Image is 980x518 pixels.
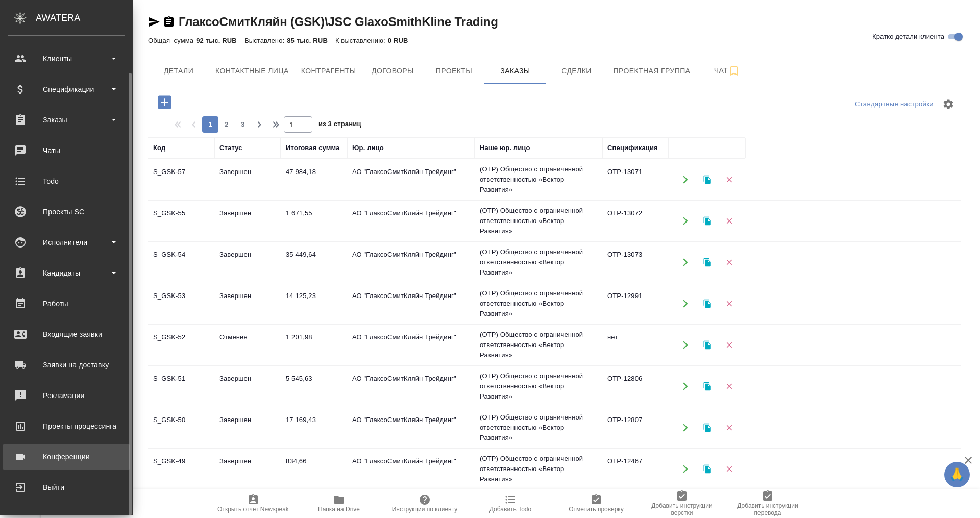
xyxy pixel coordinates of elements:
[214,203,281,239] td: Завершен
[179,15,498,29] a: ГлаксоСмитКляйн (GSK)\JSC GlaxoSmithKline Trading
[602,368,669,404] td: OTP-12806
[148,244,214,280] td: S_GSK-54
[602,410,669,446] td: OTP-12807
[480,143,530,153] div: Наше юр. лицо
[8,265,125,281] div: Кандидаты
[347,244,475,280] td: АО "ГлаксоСмитКляйн Трейдинг"
[148,37,196,44] p: Общая сумма
[602,203,669,239] td: OTP-13072
[214,162,281,198] td: Завершен
[645,502,719,516] span: Добавить инструкции верстки
[347,410,475,446] td: АО "ГлаксоСмитКляйн Трейдинг"
[281,162,347,198] td: 47 984,18
[8,418,125,434] div: Проекты процессинга
[3,383,130,408] a: Рекламации
[318,506,360,513] span: Папка на Drive
[8,204,125,219] div: Проекты SC
[148,286,214,322] td: S_GSK-53
[3,352,130,378] a: Заявки на доставку
[196,37,244,44] p: 92 тыс. RUB
[639,489,725,518] button: Добавить инструкции верстки
[281,451,347,487] td: 834,66
[148,203,214,239] td: S_GSK-55
[219,143,242,153] div: Статус
[3,291,130,316] a: Работы
[475,325,602,365] td: (OTP) Общество с ограниченной ответственностью «Вектор Развития»
[244,37,287,44] p: Выставлено:
[697,293,718,314] button: Клонировать
[368,65,417,78] span: Договоры
[214,451,281,487] td: Завершен
[602,327,669,363] td: нет
[475,159,602,200] td: (OTP) Общество с ограниченной ответственностью «Вектор Развития»
[3,138,130,163] a: Чаты
[8,296,125,311] div: Работы
[347,203,475,239] td: АО "ГлаксоСмитКляйн Трейдинг"
[347,286,475,322] td: АО "ГлаксоСмитКляйн Трейдинг"
[697,211,718,232] button: Клонировать
[468,489,553,518] button: Добавить Todo
[3,322,130,347] a: Входящие заявки
[148,16,160,28] button: Скопировать ссылку для ЯМессенджера
[388,37,416,44] p: 0 RUB
[872,32,944,42] span: Кратко детали клиента
[3,475,130,500] a: Выйти
[301,65,356,78] span: Контрагенты
[335,37,388,44] p: К выставлению:
[719,417,740,438] button: Удалить
[602,162,669,198] td: OTP-13071
[217,506,289,513] span: Открыть отчет Newspeak
[719,459,740,480] button: Удалить
[719,169,740,190] button: Удалить
[296,489,382,518] button: Папка на Drive
[697,459,718,480] button: Клонировать
[719,252,740,273] button: Удалить
[287,37,335,44] p: 85 тыс. RUB
[475,242,602,283] td: (OTP) Общество с ограниченной ответственностью «Вектор Развития»
[281,244,347,280] td: 35 449,64
[235,119,251,130] span: 3
[8,388,125,403] div: Рекламации
[936,92,961,116] span: Настроить таблицу
[944,462,970,487] button: 🙏
[429,65,478,78] span: Проекты
[281,368,347,404] td: 5 545,63
[8,449,125,464] div: Конференции
[214,244,281,280] td: Завершен
[151,92,179,113] button: Добавить проект
[281,327,347,363] td: 1 201,98
[552,65,601,78] span: Сделки
[475,407,602,448] td: (OTP) Общество с ограниченной ответственностью «Вектор Развития»
[3,413,130,439] a: Проекты процессинга
[553,489,639,518] button: Отметить проверку
[675,211,696,232] button: Открыть
[719,293,740,314] button: Удалить
[214,410,281,446] td: Завершен
[352,143,384,153] div: Юр. лицо
[675,459,696,480] button: Открыть
[347,368,475,404] td: АО "ГлаксоСмитКляйн Трейдинг"
[602,244,669,280] td: OTP-13073
[148,410,214,446] td: S_GSK-50
[218,116,235,133] button: 2
[675,252,696,273] button: Открыть
[8,235,125,250] div: Исполнители
[491,65,540,78] span: Заказы
[36,8,133,28] div: AWATERA
[318,118,361,133] span: из 3 страниц
[675,376,696,397] button: Открыть
[281,410,347,446] td: 17 169,43
[8,480,125,495] div: Выйти
[281,286,347,322] td: 14 125,23
[218,119,235,130] span: 2
[281,203,347,239] td: 1 671,55
[675,169,696,190] button: Открыть
[148,451,214,487] td: S_GSK-49
[725,489,811,518] button: Добавить инструкции перевода
[347,327,475,363] td: АО "ГлаксоСмитКляйн Трейдинг"
[719,376,740,397] button: Удалить
[602,451,669,487] td: OTP-12467
[347,162,475,198] td: АО "ГлаксоСмитКляйн Трейдинг"
[697,376,718,397] button: Клонировать
[489,506,531,513] span: Добавить Todo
